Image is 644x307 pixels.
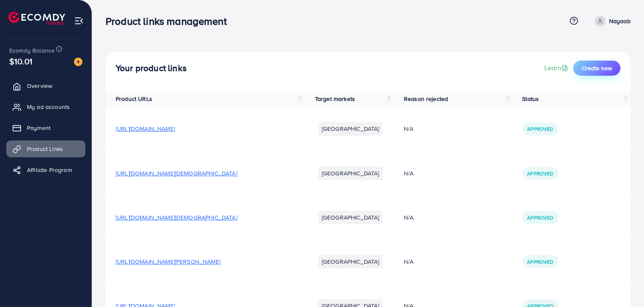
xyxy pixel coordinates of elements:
a: Product Links [6,140,85,157]
span: Ecomdy Balance [9,46,55,55]
span: Product Links [27,145,63,153]
span: $10.01 [9,55,32,67]
h4: Your product links [116,63,187,74]
a: Nayaab [591,16,631,26]
a: Overview [6,77,85,94]
span: Affiliate Program [27,166,72,174]
img: menu [74,16,84,26]
span: N/A [404,257,413,266]
span: N/A [404,124,413,133]
span: Overview [27,82,52,90]
span: [URL][DOMAIN_NAME][PERSON_NAME] [116,257,220,266]
span: Approved [527,258,554,265]
a: My ad accounts [6,98,85,115]
span: Create new [582,64,612,72]
span: Approved [527,125,554,132]
span: Payment [27,124,50,132]
a: Payment [6,119,85,136]
li: [GEOGRAPHIC_DATA] [318,211,383,224]
span: Approved [527,170,554,177]
span: N/A [404,213,413,222]
a: Affiliate Program [6,161,85,178]
span: Status [522,95,539,103]
h3: Product links management [106,15,233,27]
img: image [74,58,82,66]
span: N/A [404,169,413,177]
img: logo [8,12,65,25]
li: [GEOGRAPHIC_DATA] [318,122,383,135]
span: Target markets [315,95,355,103]
iframe: Chat [608,269,638,301]
span: [URL][DOMAIN_NAME] [116,124,175,133]
span: [URL][DOMAIN_NAME][DEMOGRAPHIC_DATA] [116,169,237,177]
span: Approved [527,214,554,221]
span: Product URLs [116,95,152,103]
span: Reason rejected [404,95,448,103]
li: [GEOGRAPHIC_DATA] [318,167,383,180]
p: Nayaab [609,16,631,26]
li: [GEOGRAPHIC_DATA] [318,255,383,268]
span: [URL][DOMAIN_NAME][DEMOGRAPHIC_DATA] [116,213,237,222]
span: My ad accounts [27,103,70,111]
a: Learn [544,63,570,73]
button: Create new [573,61,620,76]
